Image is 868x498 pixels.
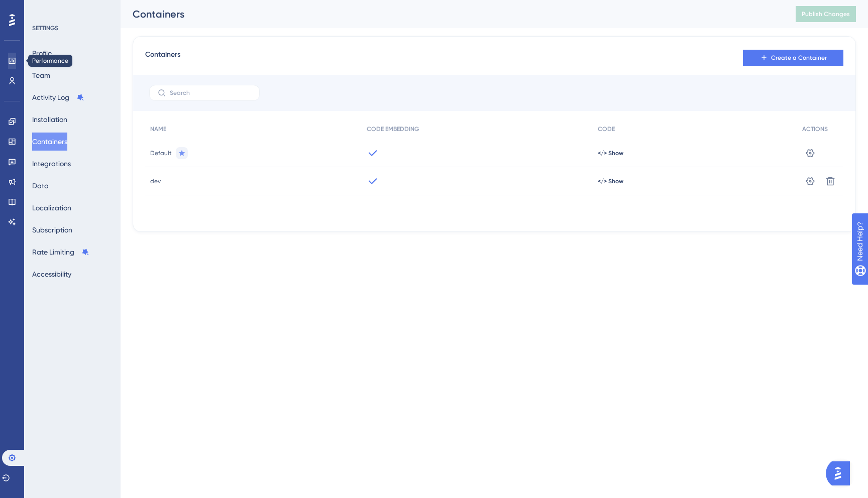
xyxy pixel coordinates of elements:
[145,49,180,67] span: Containers
[802,125,828,133] span: ACTIONS
[32,133,67,151] button: Containers
[826,458,856,488] iframe: UserGuiding AI Assistant Launcher
[32,110,67,129] button: Installation
[32,44,52,62] button: Profile
[743,50,843,66] button: Create a Container
[802,10,850,18] span: Publish Changes
[32,66,50,84] button: Team
[32,221,72,239] button: Subscription
[771,54,827,62] span: Create a Container
[150,177,161,185] span: dev
[150,149,172,157] span: Default
[598,177,623,185] button: </> Show
[32,265,71,283] button: Accessibility
[170,89,251,96] input: Search
[598,125,615,133] span: CODE
[133,7,771,21] div: Containers
[32,24,114,32] div: SETTINGS
[32,88,84,106] button: Activity Log
[796,6,856,22] button: Publish Changes
[32,155,71,173] button: Integrations
[32,243,89,261] button: Rate Limiting
[24,3,63,15] span: Need Help?
[367,125,419,133] span: CODE EMBEDDING
[150,125,166,133] span: NAME
[598,149,623,157] button: </> Show
[32,177,49,195] button: Data
[32,199,71,217] button: Localization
